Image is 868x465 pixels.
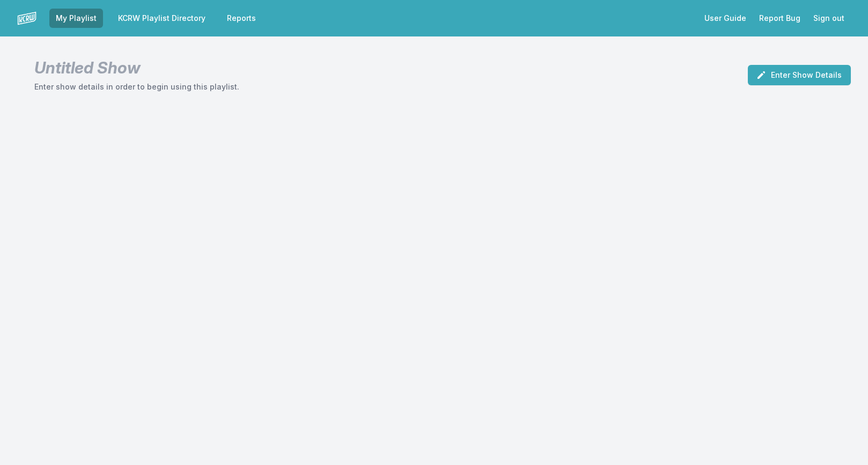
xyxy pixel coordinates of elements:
[49,9,103,28] a: My Playlist
[17,9,36,28] img: logo-white-87cec1fa9cbef997252546196dc51331.png
[698,9,753,28] a: User Guide
[34,58,239,77] h1: Untitled Show
[753,9,807,28] a: Report Bug
[807,9,851,28] button: Sign out
[34,82,239,92] p: Enter show details in order to begin using this playlist.
[748,65,851,85] button: Enter Show Details
[112,9,212,28] a: KCRW Playlist Directory
[220,9,262,28] a: Reports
